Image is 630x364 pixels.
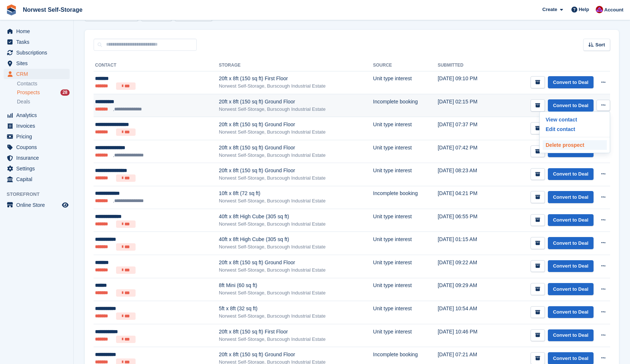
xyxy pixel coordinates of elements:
[219,236,373,243] div: 40ft x 8ft High Cube (305 sq ft)
[219,60,373,71] th: Storage
[373,94,438,117] td: Incomplete booking
[548,76,594,88] a: Convert to Deal
[17,98,70,106] a: Deals
[438,255,495,278] td: [DATE] 09:22 AM
[548,237,594,249] a: Convert to Deal
[7,191,73,198] span: Storefront
[438,163,495,186] td: [DATE] 08:23 AM
[438,209,495,232] td: [DATE] 06:55 PM
[219,312,373,320] div: Norwest Self-Storage, Burscough Industrial Estate
[219,336,373,343] div: Norwest Self-Storage, Burscough Industrial Estate
[219,213,373,220] div: 40ft x 8ft High Cube (305 sq ft)
[17,89,40,96] span: Prospects
[373,324,438,347] td: Unit type interest
[219,121,373,128] div: 20ft x 8ft (150 sq ft) Ground Floor
[604,6,623,14] span: Account
[4,200,70,210] a: menu
[219,305,373,312] div: 5ft x 8ft (32 sq ft)
[219,82,373,90] div: Norwest Self-Storage, Burscough Industrial Estate
[4,58,70,68] a: menu
[219,152,373,159] div: Norwest Self-Storage, Burscough Industrial Estate
[219,75,373,82] div: 20ft x 8ft (150 sq ft) First Floor
[16,121,60,131] span: Invoices
[219,351,373,358] div: 20ft x 8ft (150 sq ft) Ground Floor
[373,301,438,324] td: Unit type interest
[16,142,60,152] span: Coupons
[373,60,438,71] th: Source
[17,89,70,96] a: Prospects 28
[543,115,607,124] a: View contact
[548,306,594,318] a: Convert to Deal
[4,174,70,184] a: menu
[219,128,373,136] div: Norwest Self-Storage, Burscough Industrial Estate
[579,6,589,13] span: Help
[438,140,495,163] td: [DATE] 07:42 PM
[595,41,605,49] span: Sort
[6,4,17,15] img: stora-icon-8386f47178a22dfd0bd8f6a31ec36ba5ce8667c1dd55bd0f319d3a0aa187defe.svg
[16,174,60,184] span: Capital
[219,98,373,106] div: 20ft x 8ft (150 sq ft) Ground Floor
[548,168,594,180] a: Convert to Deal
[373,209,438,232] td: Unit type interest
[438,60,495,71] th: Submitted
[548,260,594,272] a: Convert to Deal
[16,69,60,79] span: CRM
[16,163,60,174] span: Settings
[373,140,438,163] td: Unit type interest
[16,110,60,120] span: Analytics
[4,142,70,152] a: menu
[373,278,438,301] td: Unit type interest
[543,124,607,134] a: Edit contact
[4,131,70,142] a: menu
[219,197,373,205] div: Norwest Self-Storage, Burscough Industrial Estate
[16,47,60,58] span: Subscriptions
[548,191,594,203] a: Convert to Deal
[219,106,373,113] div: Norwest Self-Storage, Burscough Industrial Estate
[4,47,70,58] a: menu
[438,117,495,140] td: [DATE] 07:37 PM
[373,163,438,186] td: Unit type interest
[16,58,60,68] span: Sites
[373,117,438,140] td: Unit type interest
[548,99,594,112] a: Convert to Deal
[4,153,70,163] a: menu
[438,324,495,347] td: [DATE] 10:46 PM
[60,89,70,96] div: 28
[438,94,495,117] td: [DATE] 02:15 PM
[543,140,607,150] a: Delete prospect
[16,37,60,47] span: Tasks
[373,186,438,209] td: Incomplete booking
[20,4,85,16] a: Norwest Self-Storage
[16,153,60,163] span: Insurance
[438,301,495,324] td: [DATE] 10:54 AM
[438,186,495,209] td: [DATE] 04:21 PM
[219,167,373,174] div: 20ft x 8ft (150 sq ft) Ground Floor
[4,163,70,174] a: menu
[219,289,373,297] div: Norwest Self-Storage, Burscough Industrial Estate
[4,26,70,36] a: menu
[219,266,373,274] div: Norwest Self-Storage, Burscough Industrial Estate
[4,121,70,131] a: menu
[16,200,60,210] span: Online Store
[373,71,438,94] td: Unit type interest
[438,278,495,301] td: [DATE] 09:29 AM
[219,190,373,197] div: 10ft x 8ft (72 sq ft)
[219,220,373,228] div: Norwest Self-Storage, Burscough Industrial Estate
[17,80,70,87] a: Contacts
[4,69,70,79] a: menu
[548,283,594,295] a: Convert to Deal
[4,37,70,47] a: menu
[94,60,219,71] th: Contact
[542,6,557,13] span: Create
[16,131,60,142] span: Pricing
[596,6,603,13] img: Daniel Grensinger
[61,201,70,209] a: Preview store
[548,329,594,342] a: Convert to Deal
[219,174,373,182] div: Norwest Self-Storage, Burscough Industrial Estate
[219,144,373,152] div: 20ft x 8ft (150 sq ft) Ground Floor
[4,110,70,120] a: menu
[219,282,373,289] div: 8ft Mini (60 sq ft)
